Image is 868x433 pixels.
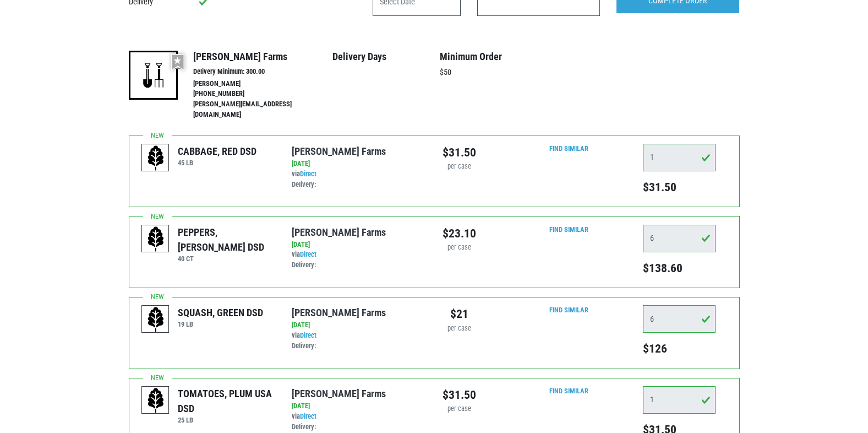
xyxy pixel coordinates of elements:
h6: 45 LB [178,159,256,167]
div: via [292,412,425,432]
h6: 19 LB [178,320,263,328]
div: TOMATOES, PLUM USA DSD [178,386,275,416]
div: PEPPERS, [PERSON_NAME] DSD [178,225,275,255]
div: $31.50 [443,386,476,404]
li: [PERSON_NAME][EMAIL_ADDRESS][DOMAIN_NAME] [193,99,332,120]
div: $31.50 [443,144,476,161]
div: [DATE] [292,240,425,250]
img: placeholder-variety-43d6402dacf2d531de610a020419775a.svg [142,387,170,414]
input: Qty [643,386,716,414]
div: CABBAGE, RED DSD [178,144,256,159]
input: Qty [643,144,716,171]
div: [DATE] [292,401,425,412]
a: Find Similar [549,306,588,314]
img: placeholder-variety-43d6402dacf2d531de610a020419775a.svg [142,144,170,172]
div: $21 [443,305,476,323]
li: Delivery Minimum: 300.00 [193,67,332,77]
img: 16-a7ead4628f8e1841ef7647162d388ade.png [129,51,178,100]
h6: 40 CT [178,255,275,263]
div: via [292,169,425,190]
h4: Minimum Order [440,51,547,63]
input: Qty [643,225,716,252]
h4: [PERSON_NAME] Farms [193,51,332,63]
div: SQUASH, GREEN DSD [178,305,263,320]
li: [PHONE_NUMBER] [193,89,332,99]
a: Direct [300,170,316,178]
a: Direct [300,331,316,339]
a: [PERSON_NAME] Farms [292,388,386,399]
div: Delivery: [292,422,425,432]
img: placeholder-variety-43d6402dacf2d531de610a020419775a.svg [142,225,170,253]
div: [DATE] [292,320,425,331]
h5: $31.50 [643,180,716,194]
h5: $138.60 [643,261,716,275]
div: via [292,250,425,270]
a: Direct [300,412,316,420]
p: $50 [440,67,547,79]
div: per case [443,323,476,334]
h4: Delivery Days [332,51,440,63]
div: per case [443,404,476,414]
div: $23.10 [443,225,476,242]
a: Direct [300,250,316,258]
li: [PERSON_NAME] [193,79,332,89]
a: [PERSON_NAME] Farms [292,307,386,318]
a: [PERSON_NAME] Farms [292,226,386,238]
h5: $126 [643,342,716,356]
div: Delivery: [292,260,425,270]
img: placeholder-variety-43d6402dacf2d531de610a020419775a.svg [142,306,170,333]
a: Find Similar [549,387,588,395]
h6: 25 LB [178,416,275,424]
div: Delivery: [292,180,425,190]
div: [DATE] [292,159,425,169]
div: per case [443,161,476,172]
div: per case [443,242,476,253]
a: Find Similar [549,144,588,153]
a: Find Similar [549,225,588,234]
div: Delivery: [292,341,425,351]
div: via [292,331,425,351]
a: [PERSON_NAME] Farms [292,145,386,157]
input: Qty [643,305,716,333]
